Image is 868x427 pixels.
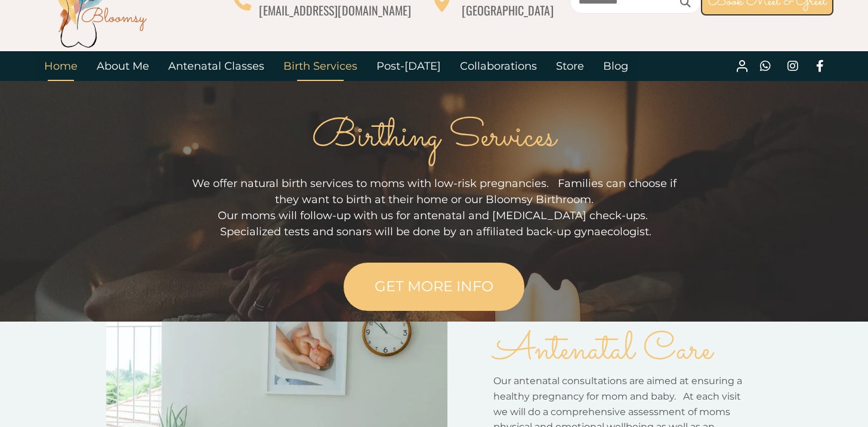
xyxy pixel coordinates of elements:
[192,177,677,206] span: We offer natural birth services to moms with low-risk pregnancies. Families can choose if they wa...
[367,51,450,81] a: Post-[DATE]
[594,51,638,81] a: Blog
[274,51,367,81] a: Birth Services
[375,278,493,295] span: GET MORE INFO
[259,1,411,19] span: [EMAIL_ADDRESS][DOMAIN_NAME]
[462,1,554,19] span: [GEOGRAPHIC_DATA]
[159,51,274,81] a: Antenatal Classes
[87,51,159,81] a: About Me
[35,51,87,81] a: Home
[450,51,546,81] a: Collaborations
[493,322,712,379] span: Antenatal Care
[217,209,651,238] span: Our moms will follow-up with us for antenatal and [MEDICAL_DATA] check-ups. Specialized tests and...
[344,263,524,311] a: GET MORE INFO
[312,109,556,166] span: Birthing Services
[546,51,594,81] a: Store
